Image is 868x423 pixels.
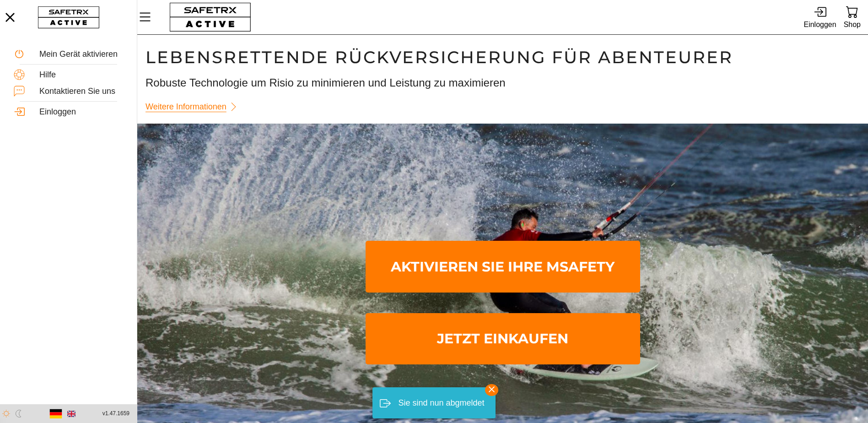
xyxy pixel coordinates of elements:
[97,406,135,421] button: v1.47.1659
[64,406,79,422] button: Englishc
[366,241,640,293] a: Aktivieren Sie Ihre MSafety
[102,409,129,418] span: v1.47.1659
[803,18,836,31] div: Einloggen
[15,410,22,418] img: ModeDark.svg
[39,107,123,117] div: Einloggen
[67,410,75,418] img: en.svg
[146,98,243,116] a: Weitere Informationen
[39,49,123,60] div: Mein Gerät aktivieren
[146,75,860,91] h3: Robuste Technologie um Risio zu minimieren und Leistung zu maximieren
[844,18,861,31] div: Shop
[146,47,860,68] h1: Lebensrettende Rückversicherung für Abenteurer
[39,70,123,80] div: Hilfe
[2,410,10,418] img: ModeLight.svg
[137,7,160,27] button: MenÜ
[14,86,25,97] img: ContactUs.svg
[398,394,484,412] div: Sie sind nun abgmeldet
[366,313,640,365] a: Jetzt einkaufen
[39,87,123,97] div: Kontaktieren Sie uns
[48,406,64,422] button: Deutsch
[49,407,62,420] img: de.svg
[146,100,226,114] span: Weitere Informationen
[373,315,633,363] span: Jetzt einkaufen
[373,243,633,291] span: Aktivieren Sie Ihre MSafety
[14,69,25,80] img: Help.svg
